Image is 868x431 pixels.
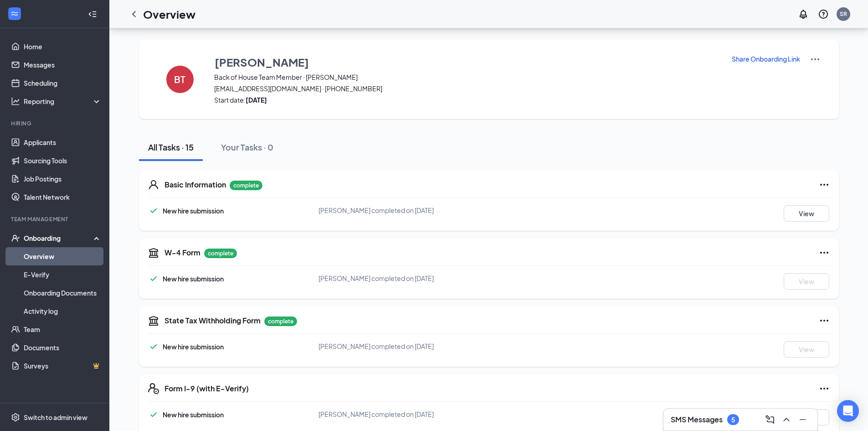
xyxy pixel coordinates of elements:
[163,207,224,215] span: New hire submission
[148,315,159,326] svg: TaxGovernmentIcon
[128,9,139,20] svg: ChevronLeft
[318,274,434,282] span: [PERSON_NAME] completed on [DATE]
[174,76,185,83] h4: BT
[819,315,830,326] svg: Ellipses
[837,400,859,422] div: Open Intercom Messenger
[798,9,809,20] svg: Notifications
[214,73,720,82] span: Back of House Team Member · [PERSON_NAME]
[214,54,720,70] button: [PERSON_NAME]
[818,9,829,20] svg: QuestionInfo
[24,234,94,243] div: Onboarding
[24,188,102,206] a: Talent Network
[148,341,159,352] svg: Checkmark
[24,284,102,302] a: Onboarding Documents
[765,414,776,425] svg: ComposeMessage
[11,413,20,422] svg: Settings
[264,317,297,326] p: complete
[163,343,224,351] span: New hire submission
[732,54,800,63] p: Share Onboarding Link
[671,415,723,425] h3: SMS Messages
[784,341,829,358] button: View
[214,95,720,104] span: Start date:
[11,119,100,127] div: Hiring
[24,357,102,375] a: SurveysCrown
[24,320,102,338] a: Team
[164,248,200,258] h5: W-4 Form
[797,414,808,425] svg: Minimize
[163,410,224,419] span: New hire submission
[784,205,829,222] button: View
[24,151,102,170] a: Sourcing Tools
[784,273,829,290] button: View
[731,54,801,64] button: Share Onboarding Link
[24,413,87,422] div: Switch to admin view
[24,302,102,320] a: Activity log
[164,180,226,190] h5: Basic Information
[230,181,262,190] p: complete
[781,414,792,425] svg: ChevronUp
[148,273,159,284] svg: Checkmark
[11,234,20,243] svg: UserCheck
[779,412,794,427] button: ChevronUp
[10,9,19,18] svg: WorkstreamLogo
[164,384,249,394] h5: Form I-9 (with E-Verify)
[24,170,102,188] a: Job Postings
[318,410,434,418] span: [PERSON_NAME] completed on [DATE]
[11,97,20,106] svg: Analysis
[840,10,847,18] div: SR
[318,206,434,214] span: [PERSON_NAME] completed on [DATE]
[24,37,102,56] a: Home
[24,247,102,265] a: Overview
[163,275,224,283] span: New hire submission
[148,141,194,153] div: All Tasks · 15
[819,179,830,190] svg: Ellipses
[221,141,273,153] div: Your Tasks · 0
[148,247,159,258] svg: TaxGovernmentIcon
[810,54,821,65] img: More Actions
[819,247,830,258] svg: Ellipses
[148,179,159,190] svg: User
[24,56,102,74] a: Messages
[246,96,267,104] strong: [DATE]
[819,383,830,394] svg: Ellipses
[88,10,97,19] svg: Collapse
[731,416,735,424] div: 5
[24,74,102,92] a: Scheduling
[148,409,159,420] svg: Checkmark
[24,265,102,284] a: E-Verify
[24,338,102,357] a: Documents
[11,215,100,223] div: Team Management
[143,6,195,22] h1: Overview
[318,342,434,350] span: [PERSON_NAME] completed on [DATE]
[157,54,203,104] button: BT
[164,316,261,326] h5: State Tax Withholding Form
[204,249,237,258] p: complete
[148,205,159,216] svg: Checkmark
[763,412,777,427] button: ComposeMessage
[24,97,102,106] div: Reporting
[796,412,810,427] button: Minimize
[24,133,102,151] a: Applicants
[214,84,720,93] span: [EMAIL_ADDRESS][DOMAIN_NAME] · [PHONE_NUMBER]
[148,383,159,394] svg: FormI9EVerifyIcon
[215,54,309,70] h3: [PERSON_NAME]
